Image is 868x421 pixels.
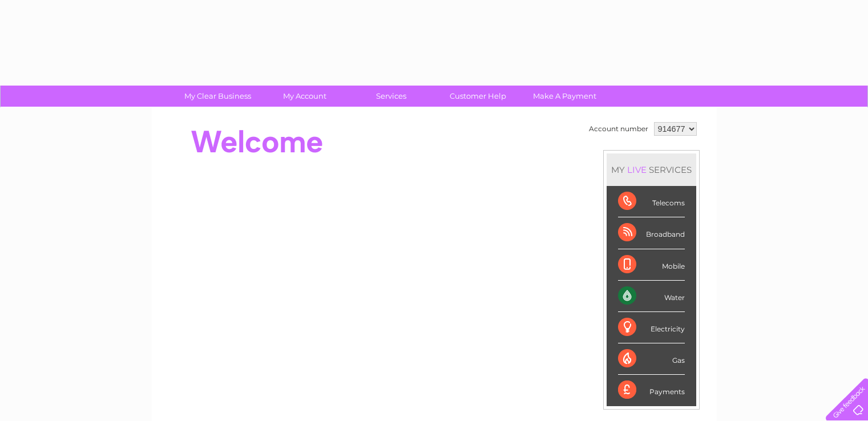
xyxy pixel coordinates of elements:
[344,86,438,107] a: Services
[607,153,696,186] div: MY SERVICES
[518,86,612,107] a: Make A Payment
[618,186,685,217] div: Telecoms
[171,86,265,107] a: My Clear Business
[618,375,685,406] div: Payments
[586,119,651,139] td: Account number
[257,86,352,107] a: My Account
[618,249,685,281] div: Mobile
[618,217,685,249] div: Broadband
[431,86,525,107] a: Customer Help
[618,312,685,343] div: Electricity
[625,164,649,175] div: LIVE
[618,343,685,375] div: Gas
[618,281,685,312] div: Water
